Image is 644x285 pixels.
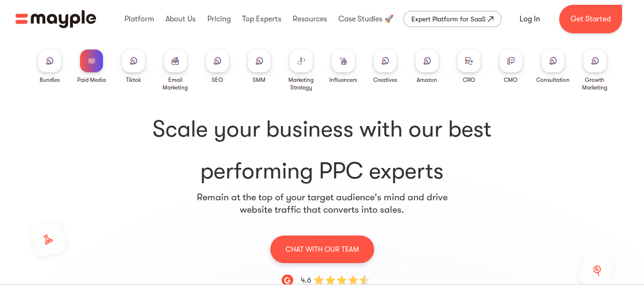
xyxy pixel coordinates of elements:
a: Expert Platform for SaaS [403,11,501,27]
div: Pricing [205,4,233,34]
a: Bundles [38,49,61,84]
div: Platform [122,4,156,34]
div: Expert Platform for SaaS [411,13,486,25]
p: CHAT WITH OUR TEAM [286,243,359,256]
h1: performing PPC experts [32,114,612,187]
a: CMO [500,49,522,84]
div: CMO [504,76,518,84]
div: Marketing Strategy [284,76,318,91]
div: Consultation [536,76,570,84]
a: Influencers [329,49,357,84]
a: Email Marketing [158,49,193,91]
div: Influencers [329,76,357,84]
div: Amazon [417,76,437,84]
div: SEO [212,76,223,84]
a: CHAT WITH OUR TEAM [270,235,374,263]
div: Email Marketing [158,76,193,91]
div: Resources [290,4,329,34]
a: Marketing Strategy [284,49,318,91]
div: Tiktok [126,76,141,84]
div: About Us [163,4,198,34]
span: Scale your business with our best [32,114,612,145]
a: Creatives [373,49,397,84]
a: Growth Marketing [578,49,612,91]
div: Top Experts [240,4,284,34]
a: SMM [248,49,271,84]
a: Consultation [536,49,570,84]
div: Paid Media [77,76,106,84]
a: Log In [508,8,552,30]
a: CRO [458,49,480,84]
div: CRO [463,76,475,84]
img: Mayple logo [15,10,96,28]
a: home [15,10,96,28]
a: Paid Media [77,49,106,84]
a: Tiktok [122,49,145,84]
iframe: Chat Widget [596,239,644,285]
a: SEO [206,49,229,84]
a: Get Started [559,5,622,33]
div: Creatives [373,76,397,84]
div: Growth Marketing [578,76,612,91]
p: Remain at the top of your target audience's mind and drive website traffic that converts into sales. [196,191,448,216]
div: SMM [253,76,266,84]
a: Amazon [416,49,439,84]
div: Bundles [40,76,60,84]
